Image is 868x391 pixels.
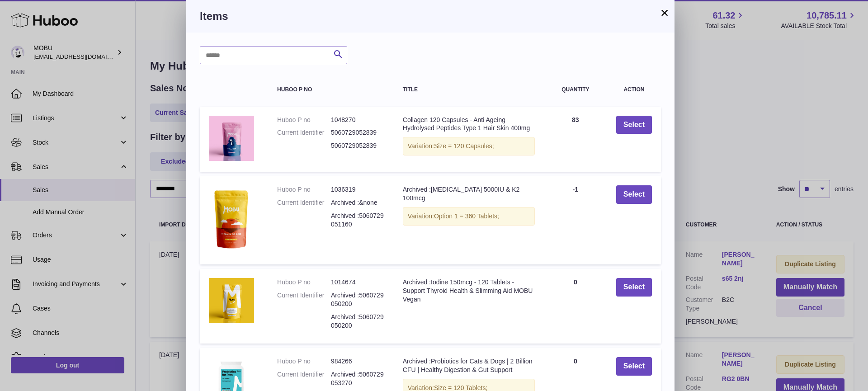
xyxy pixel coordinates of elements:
[277,278,331,287] dt: Huboo P no
[403,278,535,304] div: Archived :Iodine 150mcg - 120 Tablets - Support Thyroid Health & Slimming Aid MOBU Vegan
[544,78,607,102] th: Quantity
[331,357,385,366] dd: 984266
[277,185,331,194] dt: Huboo P no
[277,128,331,137] dt: Current Identifier
[544,107,607,172] td: 83
[394,78,544,102] th: Title
[616,278,652,297] button: Select
[331,278,385,287] dd: 1014674
[331,185,385,194] dd: 1036319
[331,198,385,207] dd: Archived :&none
[331,212,385,229] dd: Archived :5060729051160
[277,291,331,308] dt: Current Identifier
[331,141,385,150] dd: 5060729052839
[616,185,652,204] button: Select
[403,185,535,203] div: Archived :[MEDICAL_DATA] 5000IU & K2 100mcg
[616,357,652,376] button: Select
[403,357,535,374] div: Archived :Probiotics for Cats & Dogs | 2 Billion CFU | Healthy Digestion & Gut Support
[331,370,385,387] dd: Archived :5060729053270
[434,212,499,220] span: Option 1 = 360 Tablets;
[403,116,535,133] div: Collagen 120 Capsules - Anti Ageing Hydrolysed Peptides Type 1 Hair Skin 400mg
[659,7,670,18] button: ×
[434,142,494,150] span: Size = 120 Capsules;
[331,128,385,137] dd: 5060729052839
[331,291,385,308] dd: Archived :5060729050200
[616,116,652,134] button: Select
[277,116,331,124] dt: Huboo P no
[544,176,607,264] td: -1
[331,116,385,124] dd: 1048270
[277,198,331,207] dt: Current Identifier
[209,185,254,253] img: Archived :Vitamin D3 5000IU & K2 100mcg
[268,78,394,102] th: Huboo P no
[544,269,607,343] td: 0
[277,370,331,387] dt: Current Identifier
[403,137,535,155] div: Variation:
[331,313,385,330] dd: Archived :5060729050200
[209,116,254,161] img: Collagen 120 Capsules - Anti Ageing Hydrolysed Peptides Type 1 Hair Skin 400mg
[403,207,535,226] div: Variation:
[209,278,254,323] img: Archived :Iodine 150mcg - 120 Tablets - Support Thyroid Health & Slimming Aid MOBU Vegan
[200,9,661,24] h3: Items
[277,357,331,366] dt: Huboo P no
[607,78,661,102] th: Action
